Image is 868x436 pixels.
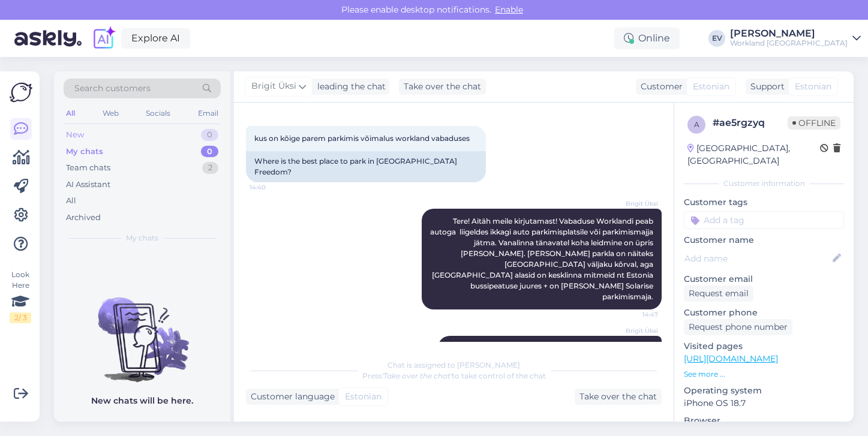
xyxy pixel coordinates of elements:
[121,28,190,49] a: Explore AI
[246,390,335,403] div: Customer language
[126,233,158,243] span: My chats
[788,116,840,130] span: Offline
[684,196,844,209] p: Customer tags
[66,146,103,158] div: My chats
[684,211,844,229] input: Add a tag
[575,389,662,405] div: Take over the chat
[100,106,121,121] div: Web
[693,80,729,93] span: Estonian
[10,312,31,323] div: 2 / 3
[399,79,486,95] div: Take over the chat
[684,353,778,364] a: [URL][DOMAIN_NAME]
[684,285,753,302] div: Request email
[636,80,683,93] div: Customer
[251,80,296,93] span: Brigit Üksi
[694,120,699,129] span: a
[613,310,658,319] span: 14:47
[746,80,785,93] div: Support
[684,397,844,410] p: iPhone OS 18.7
[684,369,844,380] p: See more ...
[254,134,470,143] span: kus on kõige parem parkimis võimalus workland vabaduses
[345,390,382,403] span: Estonian
[54,276,230,384] img: No chats
[684,234,844,246] p: Customer name
[66,129,84,141] div: New
[708,30,725,47] div: EV
[66,195,76,207] div: All
[196,106,221,121] div: Email
[614,28,680,49] div: Online
[10,81,32,104] img: Askly Logo
[730,29,848,38] div: [PERSON_NAME]
[388,360,520,369] span: Chat is assigned to [PERSON_NAME]
[91,26,116,51] img: explore-ai
[491,4,527,15] span: Enable
[66,179,110,191] div: AI Assistant
[201,129,218,141] div: 0
[250,183,295,192] span: 14:40
[201,146,218,158] div: 0
[795,80,831,93] span: Estonian
[730,38,848,48] div: Workland [GEOGRAPHIC_DATA]
[66,212,101,224] div: Archived
[684,384,844,397] p: Operating system
[613,326,658,335] span: Brigit Üksi
[66,162,110,174] div: Team chats
[684,252,830,265] input: Add name
[684,340,844,353] p: Visited pages
[202,162,218,174] div: 2
[143,106,173,121] div: Socials
[91,395,193,407] p: New chats will be here.
[64,106,77,121] div: All
[246,151,486,182] div: Where is the best place to park in [GEOGRAPHIC_DATA] Freedom?
[362,371,546,380] span: Press to take control of the chat
[613,199,658,208] span: Brigit Üksi
[10,269,31,323] div: Look Here
[313,80,386,93] div: leading the chat
[684,178,844,189] div: Customer information
[687,142,820,167] div: [GEOGRAPHIC_DATA], [GEOGRAPHIC_DATA]
[74,82,151,95] span: Search customers
[713,116,788,130] div: # ae5rgzyq
[382,371,452,380] i: 'Take over the chat'
[684,306,844,319] p: Customer phone
[684,414,844,427] p: Browser
[684,319,792,335] div: Request phone number
[730,29,861,48] a: [PERSON_NAME]Workland [GEOGRAPHIC_DATA]
[684,273,844,285] p: Customer email
[430,217,655,301] span: Tere! Aitäh meile kirjutamast! Vabaduse Worklandi peab autoga liigeldes ikkagi auto parkimisplats...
